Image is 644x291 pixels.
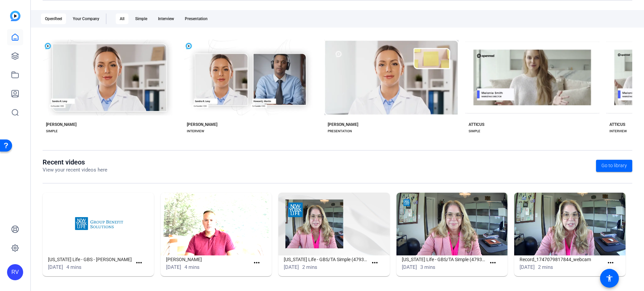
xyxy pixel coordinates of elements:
p: View your recent videos here [43,166,107,174]
div: SIMPLE [469,129,480,134]
img: Gregg K [161,193,272,255]
span: Go to library [601,162,627,169]
div: All [116,13,128,24]
span: [DATE] [284,264,299,270]
mat-icon: accessibility [605,274,613,282]
div: [PERSON_NAME] [187,122,217,127]
span: [DATE] [520,264,535,270]
mat-icon: more_horiz [253,259,261,267]
span: [DATE] [402,264,417,270]
img: Record_1747079817844_webcam [514,193,626,255]
img: blue-gradient.svg [10,11,20,21]
h1: [PERSON_NAME] [166,255,250,263]
div: [PERSON_NAME] [328,122,358,127]
span: 4 mins [66,264,82,270]
div: Your Company [69,13,103,24]
a: Go to library [596,160,632,172]
span: 4 mins [184,264,200,270]
span: [DATE] [48,264,63,270]
div: Presentation [181,13,212,24]
h1: [US_STATE] Life - GBS - [PERSON_NAME] [48,255,132,263]
div: INTERVIEW [609,129,627,134]
mat-icon: more_horiz [489,259,497,267]
div: PRESENTATION [328,129,352,134]
span: 2 mins [302,264,317,270]
div: Simple [131,13,151,24]
span: [DATE] [166,264,181,270]
img: New York Life - GBS - Gregg Kauffman [43,193,154,255]
mat-icon: more_horiz [606,259,615,267]
img: New York Life - GBS/TA Simple (47933) [396,193,508,255]
div: SIMPLE [46,129,58,134]
h1: [US_STATE] Life - GBS/TA Simple (47936) [284,255,368,263]
div: OpenReel [41,13,66,24]
h1: [US_STATE] Life - GBS/TA Simple (47933) [402,255,486,263]
span: 3 mins [420,264,435,270]
div: [PERSON_NAME] [46,122,76,127]
div: ATTICUS [609,122,625,127]
h1: Record_1747079817844_webcam [520,255,604,263]
mat-icon: more_horiz [371,259,379,267]
mat-icon: more_horiz [135,259,143,267]
div: ATTICUS [469,122,484,127]
div: Interview [154,13,178,24]
img: New York Life - GBS/TA Simple (47936) [278,193,390,255]
span: 2 mins [538,264,553,270]
div: RV [7,264,23,280]
div: INTERVIEW [187,129,204,134]
h1: Recent videos [43,158,107,166]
